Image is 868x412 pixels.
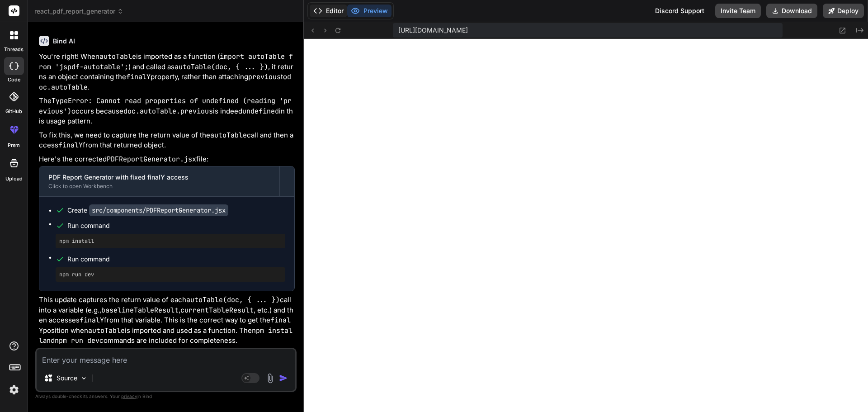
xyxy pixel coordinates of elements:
code: import autoTable from 'jspdf-autotable'; [39,52,293,71]
button: Download [766,4,817,18]
iframe: Preview [304,39,868,412]
code: finalY [126,72,151,81]
button: Preview [347,5,392,17]
span: Run command [67,221,285,230]
span: react_pdf_report_generator [34,7,123,16]
div: Create [67,206,228,215]
h6: Bind AI [53,37,75,46]
code: npm install [39,326,292,346]
code: finalY [80,316,104,325]
p: Always double-check its answers. Your in Bind [35,392,297,401]
code: doc.autoTable.previous [123,107,213,116]
button: PDF Report Generator with fixed finalY accessClick to open Workbench [39,166,279,196]
code: undefined [242,107,279,116]
p: You're right! When is imported as a function ( ) and called as , it returns an object containing ... [39,52,295,92]
label: GitHub [5,108,22,115]
img: attachment [265,373,275,384]
span: [URL][DOMAIN_NAME] [398,26,468,35]
code: autoTable(doc, { ... }) [186,295,280,304]
label: Upload [5,175,23,183]
img: icon [279,374,288,383]
code: finalY [39,316,291,335]
span: privacy [121,393,137,399]
p: This update captures the return value of each call into a variable (e.g., , , etc.) and then acce... [39,295,295,346]
label: threads [4,46,24,53]
label: prem [8,142,20,149]
code: autoTable(doc, { ... }) [175,62,268,71]
img: settings [6,382,22,398]
label: code [8,76,20,84]
code: currentTableResult [180,306,254,315]
button: Editor [310,5,347,17]
div: Discord Support [650,4,710,18]
code: autoTable [99,52,136,61]
code: PDFReportGenerator.jsx [107,155,196,164]
img: Pick Models [80,374,88,382]
code: finalY [58,141,83,150]
code: autoTable [88,326,125,335]
code: previous [248,72,281,81]
code: baselineTableResult [101,306,179,315]
p: To fix this, we need to capture the return value of the call and then access from that returned o... [39,130,295,151]
code: autoTable [210,131,247,140]
p: Source [57,374,77,383]
code: doc.autoTable [39,72,291,92]
button: Deploy [823,4,864,18]
code: npm run dev [55,336,99,345]
pre: npm install [59,237,282,245]
code: TypeError: Cannot read properties of undefined (reading 'previous') [39,96,292,116]
p: The occurs because is indeed in this usage pattern. [39,96,295,127]
p: Here's the corrected file: [39,154,295,165]
div: Click to open Workbench [48,183,270,190]
code: src/components/PDFReportGenerator.jsx [89,204,228,216]
div: PDF Report Generator with fixed finalY access [48,173,270,182]
span: Run command [67,255,285,264]
button: Invite Team [715,4,761,18]
pre: npm run dev [59,271,282,278]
